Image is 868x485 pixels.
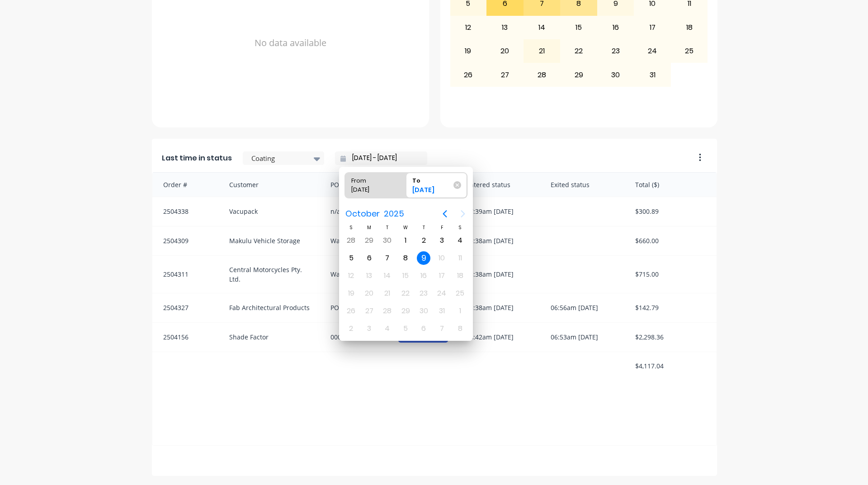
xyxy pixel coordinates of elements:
[381,269,394,283] div: Tuesday, October 14, 2025
[152,256,220,293] div: 2504311
[340,206,410,222] button: October2025
[321,256,389,293] div: Walk in
[626,197,717,226] div: $300.89
[634,16,670,39] div: 17
[220,226,322,255] div: Makulu Vehicle Storage
[344,234,358,247] div: Sunday, September 28, 2025
[415,224,433,231] div: T
[321,197,389,226] div: n/a
[453,287,467,300] div: Saturday, October 25, 2025
[363,269,376,283] div: Monday, October 13, 2025
[152,226,220,255] div: 2504309
[450,16,486,39] div: 12
[363,251,376,265] div: Monday, October 6, 2025
[451,224,469,231] div: S
[381,251,394,265] div: Tuesday, October 7, 2025
[561,16,597,39] div: 15
[487,63,523,86] div: 27
[344,322,358,335] div: Sunday, November 2, 2025
[626,256,717,293] div: $715.00
[162,153,232,164] span: Last time in status
[220,197,322,226] div: Vacupack
[435,251,448,265] div: Friday, October 10, 2025
[399,322,412,335] div: Wednesday, November 5, 2025
[450,63,486,86] div: 26
[417,304,430,318] div: Thursday, October 30, 2025
[346,151,424,165] input: Filter by date
[457,293,542,322] div: 05:38am [DATE]
[626,293,717,322] div: $142.79
[382,206,406,222] span: 2025
[634,40,670,62] div: 24
[399,234,412,247] div: Wednesday, October 1, 2025
[487,40,523,62] div: 20
[417,287,430,300] div: Thursday, October 23, 2025
[457,197,542,226] div: 07:39am [DATE]
[399,269,412,283] div: Wednesday, October 15, 2025
[435,304,448,318] div: Friday, October 31, 2025
[381,304,394,318] div: Tuesday, October 28, 2025
[220,293,322,322] div: Fab Architectural Products
[409,173,455,185] div: To
[363,304,376,318] div: Monday, October 27, 2025
[344,304,358,318] div: Sunday, October 26, 2025
[626,352,717,380] div: $4,117.04
[152,197,220,226] div: 2504338
[342,224,360,231] div: S
[417,234,430,247] div: Thursday, October 2, 2025
[381,234,394,247] div: Tuesday, September 30, 2025
[321,173,389,197] div: PO #
[417,322,430,335] div: Thursday, November 6, 2025
[450,40,486,62] div: 19
[381,322,394,335] div: Tuesday, November 4, 2025
[435,234,448,247] div: Friday, October 3, 2025
[396,224,415,231] div: W
[671,40,708,62] div: 25
[542,173,626,197] div: Exited status
[542,293,626,322] div: 06:56am [DATE]
[626,173,717,197] div: Total ($)
[348,185,394,198] div: [DATE]
[152,323,220,352] div: 2504156
[321,226,389,255] div: Walk in
[457,256,542,293] div: 05:38am [DATE]
[399,251,412,265] div: Wednesday, October 8, 2025
[435,287,448,300] div: Friday, October 24, 2025
[363,234,376,247] div: Monday, September 29, 2025
[626,226,717,255] div: $660.00
[381,287,394,300] div: Tuesday, October 21, 2025
[542,323,626,352] div: 06:53am [DATE]
[399,304,412,318] div: Wednesday, October 29, 2025
[344,269,358,283] div: Sunday, October 12, 2025
[561,40,597,62] div: 22
[344,287,358,300] div: Sunday, October 19, 2025
[363,287,376,300] div: Monday, October 20, 2025
[454,205,472,223] button: Next page
[598,16,634,39] div: 16
[433,224,451,231] div: F
[453,234,467,247] div: Saturday, October 4, 2025
[457,323,542,352] div: 04:42am [DATE]
[457,226,542,255] div: 05:38am [DATE]
[363,322,376,335] div: Monday, November 3, 2025
[598,63,634,86] div: 30
[524,16,560,39] div: 14
[360,224,378,231] div: M
[457,173,542,197] div: Entered status
[453,269,467,283] div: Saturday, October 18, 2025
[399,287,412,300] div: Wednesday, October 22, 2025
[561,63,597,86] div: 29
[671,16,708,39] div: 18
[344,206,382,222] span: October
[220,256,322,293] div: Central Motorcycles Pty. Ltd.
[524,63,560,86] div: 28
[453,251,467,265] div: Saturday, October 11, 2025
[220,323,322,352] div: Shade Factor
[626,323,717,352] div: $2,298.36
[220,173,322,197] div: Customer
[453,304,467,318] div: Saturday, November 1, 2025
[152,173,220,197] div: Order #
[435,322,448,335] div: Friday, November 7, 2025
[634,63,670,86] div: 31
[344,251,358,265] div: Sunday, October 5, 2025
